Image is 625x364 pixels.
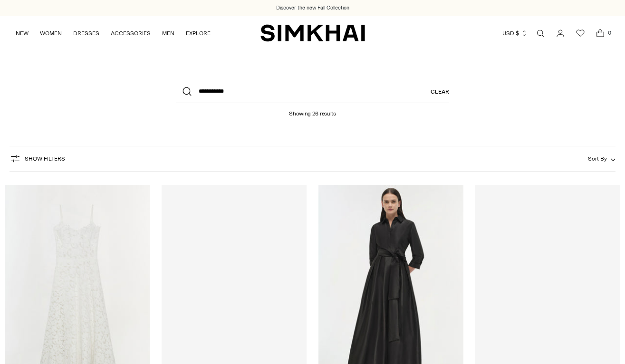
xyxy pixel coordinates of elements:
a: Wishlist [571,24,590,43]
a: DRESSES [73,23,99,44]
button: Search [176,80,199,103]
a: MEN [162,23,174,44]
a: EXPLORE [186,23,211,44]
button: USD $ [502,23,528,44]
span: Show Filters [25,155,65,162]
a: WOMEN [40,23,62,44]
span: Sort By [588,155,607,162]
a: Discover the new Fall Collection [276,4,349,12]
button: Show Filters [10,151,65,166]
a: NEW [16,23,29,44]
a: Open cart modal [591,24,610,43]
span: 0 [605,29,614,37]
button: Sort By [588,153,615,164]
a: Open search modal [531,24,550,43]
a: SIMKHAI [260,24,365,42]
a: Clear [431,80,449,103]
a: ACCESSORIES [111,23,151,44]
a: Go to the account page [551,24,570,43]
h1: Showing 26 results [289,103,336,117]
